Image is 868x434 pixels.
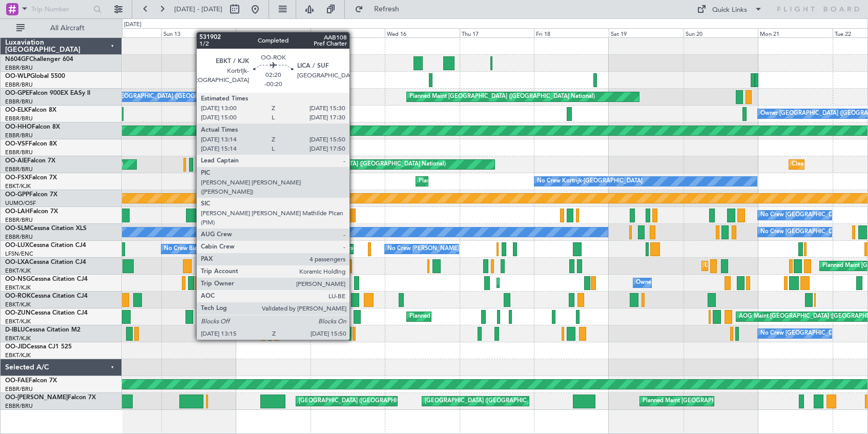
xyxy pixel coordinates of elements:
[5,395,68,401] span: OO-[PERSON_NAME]
[758,28,833,37] div: Mon 21
[124,20,141,29] div: [DATE]
[5,90,29,96] span: OO-GPE
[5,166,33,173] a: EBBR/BRU
[5,64,33,72] a: EBBR/BRU
[5,327,25,333] span: D-IBLU
[5,115,33,122] a: EBBR/BRU
[365,6,408,13] span: Refresh
[5,192,57,198] a: OO-GPPFalcon 7X
[350,1,411,17] button: Refresh
[5,402,33,410] a: EBBR/BRU
[5,284,31,292] a: EBKT/KJK
[5,199,36,207] a: UUMO/OSF
[712,5,747,15] div: Quick Links
[5,56,73,63] a: N604GFChallenger 604
[460,28,534,37] div: Thu 17
[338,241,523,257] div: Planned Maint [GEOGRAPHIC_DATA] ([GEOGRAPHIC_DATA] National)
[5,209,58,215] a: OO-LAHFalcon 7X
[5,192,29,198] span: OO-GPP
[5,56,29,63] span: N604GF
[174,5,222,14] span: [DATE] - [DATE]
[5,98,33,106] a: EBBR/BRU
[5,90,90,96] a: OO-GPEFalcon 900EX EASy II
[419,174,538,189] div: Planned Maint Kortrijk-[GEOGRAPHIC_DATA]
[5,124,60,130] a: OO-HHOFalcon 8X
[299,394,468,409] div: [GEOGRAPHIC_DATA] ([GEOGRAPHIC_DATA][PERSON_NAME])
[385,28,460,37] div: Wed 16
[643,394,828,409] div: Planned Maint [GEOGRAPHIC_DATA] ([GEOGRAPHIC_DATA] National)
[5,141,29,147] span: OO-VSF
[5,175,29,181] span: OO-FSX
[534,28,609,37] div: Fri 18
[5,175,57,181] a: OO-FSXFalcon 7X
[5,378,57,384] a: OO-FAEFalcon 7X
[5,395,96,401] a: OO-[PERSON_NAME]Falcon 7X
[27,25,108,32] span: All Aircraft
[311,28,385,37] div: Tue 15
[5,141,57,147] a: OO-VSFFalcon 8X
[5,352,31,359] a: EBKT/KJK
[5,149,33,156] a: EBBR/BRU
[5,310,31,316] span: OO-ZUN
[5,124,32,130] span: OO-HHO
[5,250,33,258] a: LFSN/ENC
[5,378,29,384] span: OO-FAE
[5,301,31,308] a: EBKT/KJK
[5,216,33,224] a: EBBR/BRU
[5,158,27,164] span: OO-AIE
[5,327,80,333] a: D-IBLUCessna Citation M2
[5,182,31,190] a: EBKT/KJK
[5,335,31,342] a: EBKT/KJK
[5,158,55,164] a: OO-AIEFalcon 7X
[609,28,684,37] div: Sat 19
[387,241,510,257] div: No Crew [PERSON_NAME] ([PERSON_NAME])
[5,259,86,265] a: OO-LXACessna Citation CJ4
[5,225,30,232] span: OO-SLM
[5,81,33,89] a: EBBR/BRU
[5,242,86,249] a: OO-LUXCessna Citation CJ4
[5,242,29,249] span: OO-LUX
[164,241,271,257] div: No Crew Biarritz ([GEOGRAPHIC_DATA])
[5,344,72,350] a: OO-JIDCessna CJ1 525
[409,89,595,105] div: Planned Maint [GEOGRAPHIC_DATA] ([GEOGRAPHIC_DATA] National)
[161,28,236,37] div: Sun 13
[5,107,56,113] a: OO-ELKFalcon 8X
[5,209,30,215] span: OO-LAH
[5,73,65,79] a: OO-WLPGlobal 5500
[537,174,643,189] div: No Crew Kortrijk-[GEOGRAPHIC_DATA]
[5,233,33,241] a: EBBR/BRU
[5,73,30,79] span: OO-WLP
[425,394,594,409] div: [GEOGRAPHIC_DATA] ([GEOGRAPHIC_DATA][PERSON_NAME])
[5,259,29,265] span: OO-LXA
[5,293,88,299] a: OO-ROKCessna Citation CJ4
[5,276,31,282] span: OO-NSG
[636,275,774,291] div: Owner [GEOGRAPHIC_DATA]-[GEOGRAPHIC_DATA]
[87,28,161,37] div: Sat 12
[5,344,27,350] span: OO-JID
[5,225,87,232] a: OO-SLMCessna Citation XLS
[5,132,33,139] a: EBBR/BRU
[5,293,31,299] span: OO-ROK
[692,1,768,17] button: Quick Links
[409,309,529,324] div: Planned Maint Kortrijk-[GEOGRAPHIC_DATA]
[260,157,446,172] div: Planned Maint [GEOGRAPHIC_DATA] ([GEOGRAPHIC_DATA] National)
[5,276,88,282] a: OO-NSGCessna Citation CJ4
[31,2,90,17] input: Trip Number
[236,28,311,37] div: Mon 14
[5,267,31,275] a: EBKT/KJK
[684,28,758,37] div: Sun 20
[5,107,28,113] span: OO-ELK
[5,385,33,393] a: EBBR/BRU
[5,318,31,325] a: EBKT/KJK
[11,20,111,36] button: All Aircraft
[89,89,261,105] div: No Crew [GEOGRAPHIC_DATA] ([GEOGRAPHIC_DATA] National)
[5,310,88,316] a: OO-ZUNCessna Citation CJ4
